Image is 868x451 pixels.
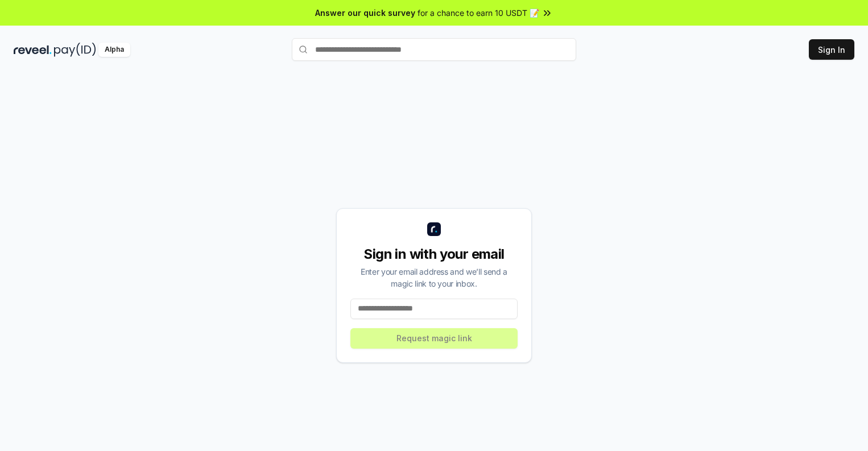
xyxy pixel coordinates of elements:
[350,245,518,263] div: Sign in with your email
[350,266,518,289] div: Enter your email address and we’ll send a magic link to your inbox.
[14,43,52,57] img: reveel_dark
[98,43,130,57] div: Alpha
[809,39,854,60] button: Sign In
[54,43,96,57] img: pay_id
[427,222,441,236] img: logo_small
[315,7,415,19] span: Answer our quick survey
[418,7,539,19] span: for a chance to earn 10 USDT 📝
